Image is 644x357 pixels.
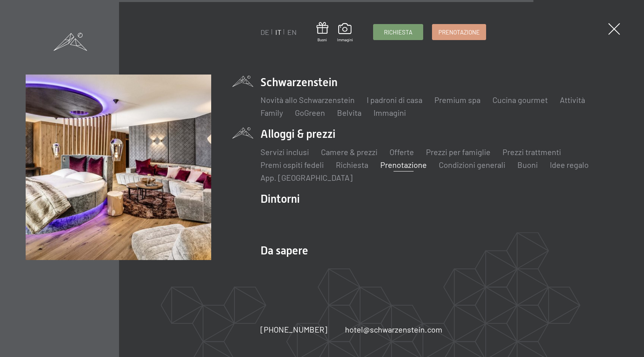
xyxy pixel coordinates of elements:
[432,24,486,40] a: Prenotazione
[517,160,538,169] a: Buoni
[373,108,406,117] a: Immagini
[260,324,327,335] a: [PHONE_NUMBER]
[367,95,422,105] a: I padroni di casa
[439,160,505,169] a: Condizioni generali
[380,160,427,169] a: Prenotazione
[317,37,328,42] span: Buoni
[384,28,412,36] span: Richiesta
[426,147,491,157] a: Prezzi per famiglie
[345,324,442,335] a: hotel@schwarzenstein.com
[337,37,353,42] span: Immagini
[337,23,353,42] a: Immagini
[260,95,355,105] a: Novità allo Schwarzenstein
[560,95,585,105] a: Attività
[434,95,480,105] a: Premium spa
[438,28,480,36] span: Prenotazione
[260,173,353,182] a: App. [GEOGRAPHIC_DATA]
[317,22,328,42] a: Buoni
[260,108,283,117] a: Family
[287,28,297,36] a: EN
[260,160,324,169] a: Premi ospiti fedeli
[503,147,561,157] a: Prezzi trattmenti
[493,95,548,105] a: Cucina gourmet
[373,24,423,40] a: Richiesta
[390,147,414,157] a: Offerte
[337,108,361,117] a: Belvita
[321,147,378,157] a: Camere & prezzi
[260,147,309,157] a: Servizi inclusi
[336,160,368,169] a: Richiesta
[260,325,327,334] span: [PHONE_NUMBER]
[295,108,325,117] a: GoGreen
[275,28,281,36] a: IT
[550,160,589,169] a: Idee regalo
[260,28,269,36] a: DE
